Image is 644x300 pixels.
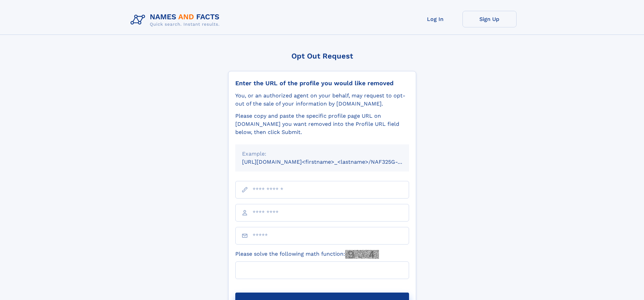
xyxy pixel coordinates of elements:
[408,11,462,27] a: Log In
[462,11,517,27] a: Sign Up
[235,112,409,136] div: Please copy and paste the specific profile page URL on [DOMAIN_NAME] you want removed into the Pr...
[242,159,422,165] small: [URL][DOMAIN_NAME]<firstname>_<lastname>/NAF325G-xxxxxxxx
[128,11,225,29] img: Logo Names and Facts
[242,150,402,158] div: Example:
[235,79,409,87] div: Enter the URL of the profile you would like removed
[235,250,379,259] label: Please solve the following math function:
[228,52,416,60] div: Opt Out Request
[235,92,409,108] div: You, or an authorized agent on your behalf, may request to opt-out of the sale of your informatio...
